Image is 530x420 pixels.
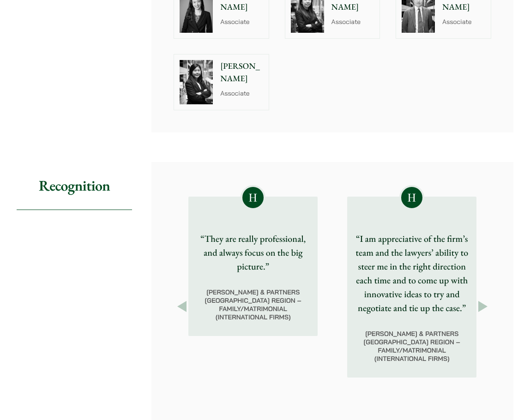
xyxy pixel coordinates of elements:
p: Associate [331,17,374,27]
button: Previous [174,298,190,315]
div: [PERSON_NAME] & Partners [GEOGRAPHIC_DATA] Region – Family/Matrimonial (International Firms) [188,273,318,336]
button: Next [475,298,491,315]
p: “I am appreciative of the firm’s team and the lawyers’ ability to steer me in the right direction... [355,232,469,315]
p: Associate [442,17,485,27]
a: [PERSON_NAME] Associate [174,54,269,110]
h2: Recognition [17,162,132,210]
div: [PERSON_NAME] & Partners [GEOGRAPHIC_DATA] Region – Family/Matrimonial (International Firms) [347,315,476,378]
p: Associate [220,89,263,98]
p: “They are really professional, and always focus on the big picture.” [196,232,310,273]
p: Associate [220,17,263,27]
p: [PERSON_NAME] [220,60,263,85]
